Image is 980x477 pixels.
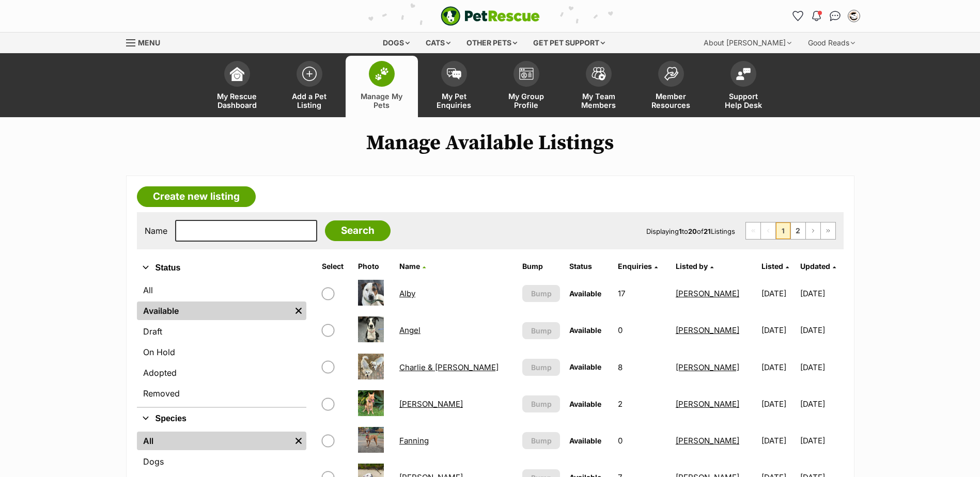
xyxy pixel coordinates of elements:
[812,11,820,21] img: notifications-46538b983faf8c2785f20acdc204bb7945ddae34d4c08c2a6579f10ce5e182be.svg
[431,92,477,109] span: My Pet Enquiries
[522,322,561,339] button: Bump
[648,92,694,109] span: Member Resources
[563,56,635,117] a: My Team Members
[531,325,552,336] span: Bump
[137,412,306,425] button: Species
[776,222,790,239] span: Page 1
[346,56,418,117] a: Manage My Pets
[830,11,841,21] img: chat-41dd97257d64d25036548639549fe6c8038ab92f7586957e7f3b1b290dea8141.svg
[137,432,291,450] a: All
[696,33,799,53] div: About [PERSON_NAME]
[646,227,735,235] span: Displaying to of Listings
[273,56,346,117] a: Add a Pet Listing
[676,262,713,271] a: Listed by
[522,432,561,449] button: Bump
[325,220,391,241] input: Search
[746,222,760,239] span: First page
[592,67,606,81] img: team-members-icon-5396bd8760b3fe7c0b43da4ab00e1e3bb1a5d9ba89233759b79545d2d3fc5d0d.svg
[614,312,671,348] td: 0
[800,276,842,311] td: [DATE]
[522,395,561,412] button: Bump
[614,423,671,458] td: 0
[291,301,306,320] a: Remove filter
[800,312,842,348] td: [DATE]
[676,399,739,409] a: [PERSON_NAME]
[375,67,389,81] img: manage-my-pets-icon-02211641906a0b7f246fdf0571729dbe1e7629f14944591b6c1af311fb30b64b.svg
[688,227,697,235] strong: 20
[399,362,499,372] a: Charlie & [PERSON_NAME]
[618,262,658,271] a: Enquiries
[821,222,835,239] a: Last page
[399,325,421,335] a: Angel
[757,312,799,348] td: [DATE]
[531,288,552,299] span: Bump
[447,68,461,79] img: pet-enquiries-icon-7e3ad2cf08bfb03b45e93fb7055b45f3efa6380592205ae92323e6603595dc1f.svg
[569,289,601,298] span: Available
[522,359,561,376] button: Bump
[399,436,429,446] a: Fanning
[137,363,306,382] a: Adopted
[418,33,458,53] div: Cats
[291,432,306,450] a: Remove filter
[569,400,601,408] span: Available
[757,349,799,385] td: [DATE]
[531,399,552,409] span: Bump
[399,262,426,271] a: Name
[399,289,415,298] a: Alby
[526,33,612,53] div: Get pet support
[761,262,789,271] a: Listed
[761,222,775,239] span: Previous page
[720,92,767,109] span: Support Help Desk
[399,262,420,271] span: Name
[800,349,842,385] td: [DATE]
[318,258,353,275] th: Select
[137,281,306,299] a: All
[664,67,678,81] img: member-resources-icon-8e73f808a243e03378d46382f2149f9095a855e16c252ad45f914b54edf8863c.svg
[614,276,671,311] td: 17
[736,68,751,80] img: help-desk-icon-fdf02630f3aa405de69fd3d07c3f3aa587a6932b1a1747fa1d2bba05be0121f9.svg
[676,262,708,271] span: Listed by
[503,92,550,109] span: My Group Profile
[614,386,671,422] td: 2
[846,8,862,24] button: My account
[801,33,862,53] div: Good Reads
[676,325,739,335] a: [PERSON_NAME]
[849,11,859,21] img: Shardin Carter profile pic
[790,8,806,24] a: Favourites
[800,386,842,422] td: [DATE]
[757,386,799,422] td: [DATE]
[302,67,317,81] img: add-pet-listing-icon-0afa8454b4691262ce3f59096e99ab1cd57d4a30225e0717b998d2c9b9846f56.svg
[707,56,780,117] a: Support Help Desk
[137,384,306,403] a: Removed
[791,222,805,239] a: Page 2
[757,276,799,311] td: [DATE]
[704,227,711,235] strong: 21
[214,92,260,109] span: My Rescue Dashboard
[441,6,540,26] a: PetRescue
[286,92,333,109] span: Add a Pet Listing
[137,322,306,341] a: Draft
[800,262,830,271] span: Updated
[490,56,563,117] a: My Group Profile
[569,436,601,445] span: Available
[519,68,534,80] img: group-profile-icon-3fa3cf56718a62981997c0bc7e787c4b2cf8bcc04b72c1350f741eb67cf2f40e.svg
[137,452,306,471] a: Dogs
[745,222,836,240] nav: Pagination
[418,56,490,117] a: My Pet Enquiries
[145,226,167,235] label: Name
[806,222,820,239] a: Next page
[676,362,739,372] a: [PERSON_NAME]
[757,423,799,458] td: [DATE]
[676,289,739,298] a: [PERSON_NAME]
[635,56,707,117] a: Member Resources
[676,436,739,446] a: [PERSON_NAME]
[679,227,682,235] strong: 1
[569,326,601,335] span: Available
[459,33,524,53] div: Other pets
[761,262,783,271] span: Listed
[354,258,394,275] th: Photo
[230,67,244,81] img: dashboard-icon-eb2f2d2d3e046f16d808141f083e7271f6b2e854fb5c12c21221c1fb7104beca.svg
[565,258,613,275] th: Status
[137,343,306,361] a: On Hold
[441,6,540,26] img: logo-e224e6f780fb5917bec1dbf3a21bbac754714ae5b6737aabdf751b685950b380.svg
